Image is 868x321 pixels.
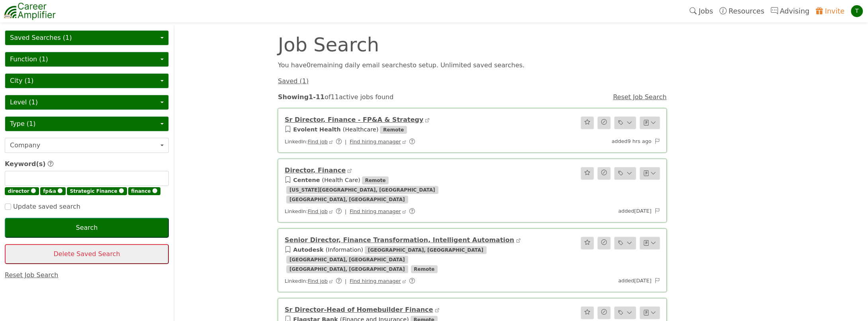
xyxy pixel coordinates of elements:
span: finance [128,187,160,195]
span: [GEOGRAPHIC_DATA], [GEOGRAPHIC_DATA] [286,196,408,204]
div: of 11 active jobs found [278,51,567,143]
span: [GEOGRAPHIC_DATA], [GEOGRAPHIC_DATA] [365,246,486,254]
button: Saved Searches (1) [5,30,169,45]
a: Autodesk [293,247,323,253]
a: Invite [813,2,848,20]
a: Evolent Health [293,126,341,133]
span: director [5,187,39,195]
span: fp&a [40,187,66,195]
div: Job Search [273,35,572,54]
span: ( Information ) [326,247,364,253]
a: Advising [767,2,812,20]
button: Type (1) [5,116,169,131]
a: Find job [308,278,328,284]
button: Search [5,218,169,238]
span: LinkedIn: [285,208,420,214]
button: Company [5,138,169,153]
span: ( Healthcare ) [343,126,379,133]
span: Keyword(s) [5,160,46,168]
div: added [DATE] [536,207,665,215]
strong: Showing 1 - 11 [283,53,330,74]
span: 🅧 [152,188,157,194]
span: ( Health Care ) [322,177,360,183]
span: LinkedIn: [285,278,420,284]
a: Sr Director-Head of Homebuilder Finance [285,306,433,313]
a: Resources [716,2,768,20]
a: Find job [308,139,328,145]
span: | [345,208,346,214]
button: Level (1) [5,95,169,110]
img: career-amplifier-logo.png [4,1,56,21]
div: You have 0 remaining daily email search es to setup. Unlimited saved searches. [273,61,671,70]
a: Find hiring manager [350,208,401,214]
button: Function (1) [5,52,169,67]
a: Reset Job Search [5,271,59,279]
a: Director, Finance [285,166,346,174]
span: [US_STATE][GEOGRAPHIC_DATA], [GEOGRAPHIC_DATA] [286,186,438,194]
a: Find job [308,208,328,214]
a: Sr Director, Finance - FP&A & Strategy [285,116,423,123]
button: City (1) [5,73,169,88]
span: Remote [380,126,407,134]
a: Find hiring manager [350,278,401,284]
span: [GEOGRAPHIC_DATA], [GEOGRAPHIC_DATA] [286,265,408,273]
span: [GEOGRAPHIC_DATA], [GEOGRAPHIC_DATA] [286,256,408,264]
span: | [345,139,346,145]
span: | [345,278,346,284]
span: Strategic Finance [67,187,127,195]
span: Remote [362,176,389,184]
a: Jobs [686,2,716,20]
a: Reset Job Search [613,93,667,101]
div: T [851,5,863,17]
button: Delete Saved Search [5,244,169,264]
div: added [DATE] [536,277,665,285]
a: Find hiring manager [350,139,401,145]
a: Saved (1) [278,77,309,85]
span: Update saved search [11,203,80,210]
a: Senior Director, Finance Transformation, Intelligent Automation [285,236,514,244]
span: 🅧 [31,188,36,194]
span: 🅧 [58,188,63,194]
span: 🅧 [119,188,124,194]
span: LinkedIn: [285,139,420,145]
div: added 9 hrs ago [536,137,665,146]
a: Centene [293,177,320,183]
span: Remote [411,265,438,273]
